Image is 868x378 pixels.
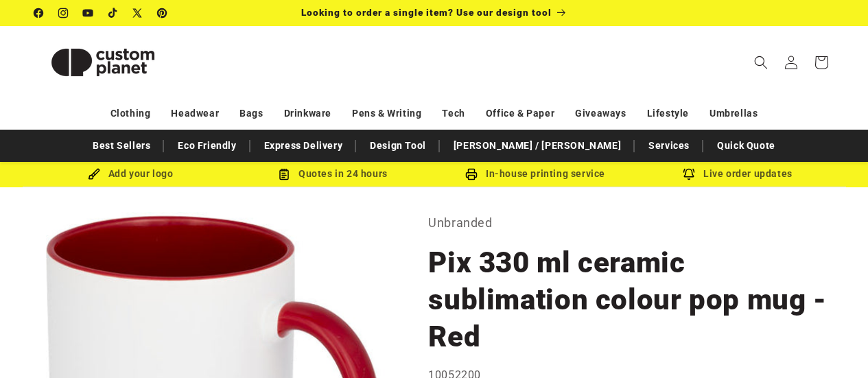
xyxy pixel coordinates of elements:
a: Tech [442,102,465,126]
a: Pens & Writing [352,102,421,126]
a: Eco Friendly [171,134,243,158]
a: Services [642,134,696,158]
a: Design Tool [363,134,433,158]
img: Brush Icon [88,168,100,180]
a: [PERSON_NAME] / [PERSON_NAME] [447,134,628,158]
a: Lifestyle [647,102,689,126]
a: Office & Paper [486,102,554,126]
div: In-house printing service [434,165,637,182]
a: Headwear [171,102,219,126]
div: Add your logo [30,165,232,182]
img: Order updates [683,168,695,180]
a: Best Sellers [86,134,157,158]
a: Bags [239,102,263,126]
img: Custom Planet [34,32,172,93]
a: Express Delivery [257,134,350,158]
iframe: Chat Widget [799,312,868,378]
div: Live order updates [637,165,839,182]
h1: Pix 330 ml ceramic sublimation colour pop mug - Red [428,244,834,355]
a: Clothing [110,102,151,126]
p: Unbranded [428,212,834,234]
a: Giveaways [575,102,626,126]
a: Drinkware [284,102,331,126]
span: Looking to order a single item? Use our design tool [301,7,552,18]
a: Quick Quote [710,134,782,158]
img: Order Updates Icon [278,168,290,180]
img: In-house printing [465,168,478,180]
div: Quotes in 24 hours [232,165,434,182]
a: Umbrellas [709,102,758,126]
summary: Search [746,47,776,78]
a: Custom Planet [30,26,177,98]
